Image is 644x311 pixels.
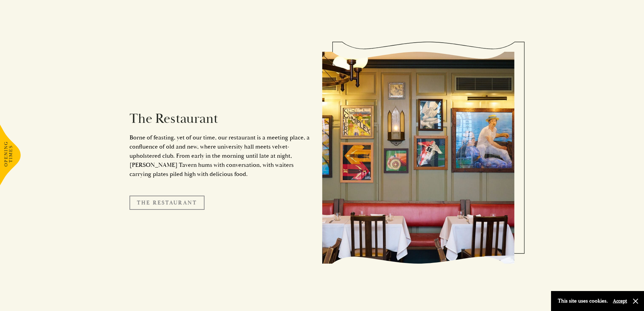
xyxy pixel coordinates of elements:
button: Accept [613,298,627,304]
a: The Restaurant [129,196,205,210]
p: Borne of feasting, yet of our time, our restaurant is a meeting place, a confluence of old and ne... [129,133,312,179]
button: Close and accept [632,298,639,305]
p: This site uses cookies. [558,296,608,306]
h2: The Restaurant [129,111,312,127]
